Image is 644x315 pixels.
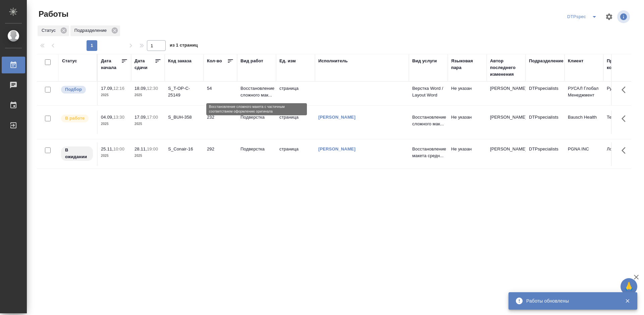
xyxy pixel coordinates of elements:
[487,82,526,105] td: [PERSON_NAME]
[74,27,109,34] p: Подразделение
[147,146,158,151] p: 19:00
[207,58,222,64] div: Кол-во
[37,9,68,19] span: Работы
[568,114,600,121] p: Bausch Health
[618,82,634,98] button: Здесь прячутся важные кнопки
[451,58,483,71] div: Языковая пара
[101,92,128,99] p: 2025
[62,58,77,64] div: Статус
[526,142,565,166] td: DTPspecialists
[42,27,58,34] p: Статус
[490,58,522,78] div: Автор последнего изменения
[618,111,634,127] button: Здесь прячутся важные кнопки
[135,58,155,71] div: Дата сдачи
[168,85,200,99] div: S_T-OP-C-25149
[529,58,563,64] div: Подразделение
[147,86,158,91] p: 12:30
[65,147,89,160] p: В ожидании
[623,279,635,294] span: 🙏
[412,85,444,99] p: Верстка Word / Layout Word
[135,146,147,151] p: 28.11,
[617,10,631,23] span: Посмотреть информацию
[603,142,642,166] td: Локализация
[60,146,94,162] div: Исполнитель назначен, приступать к работе пока рано
[113,115,124,120] p: 13:30
[168,58,192,64] div: Код заказа
[170,41,198,51] span: из 1 страниц
[448,111,487,134] td: Не указан
[204,142,237,166] td: 292
[566,11,601,22] div: split button
[204,111,237,134] td: 232
[448,82,487,105] td: Не указан
[240,85,273,99] p: Восстановление сложного мак...
[168,146,200,152] div: S_Conair-16
[318,146,356,151] a: [PERSON_NAME]
[621,298,634,304] button: Закрыть
[448,142,487,166] td: Не указан
[487,111,526,134] td: [PERSON_NAME]
[101,115,113,120] p: 04.09,
[603,111,642,134] td: Технический
[101,146,113,151] p: 25.11,
[101,58,121,71] div: Дата начала
[603,82,642,105] td: Русал
[101,121,128,127] p: 2025
[101,152,128,159] p: 2025
[60,114,94,123] div: Исполнитель выполняет работу
[607,58,639,71] div: Проектная команда
[412,58,437,64] div: Вид услуги
[38,25,69,36] div: Статус
[618,142,634,159] button: Здесь прячутся важные кнопки
[276,142,315,166] td: страница
[318,115,356,120] a: [PERSON_NAME]
[113,146,124,151] p: 10:00
[240,146,273,152] p: Подверстка
[240,58,263,64] div: Вид работ
[621,278,637,295] button: 🙏
[526,111,565,134] td: DTPspecialists
[113,86,124,91] p: 12:16
[168,114,200,121] div: S_BUH-358
[279,58,296,64] div: Ед. изм
[412,146,444,159] p: Восстановление макета средн...
[568,146,600,152] p: PGNA INC
[318,58,348,64] div: Исполнитель
[135,121,161,127] p: 2025
[101,86,113,91] p: 17.09,
[204,82,237,105] td: 54
[135,92,161,99] p: 2025
[135,86,147,91] p: 18.09,
[276,111,315,134] td: страница
[147,115,158,120] p: 17:00
[487,142,526,166] td: [PERSON_NAME]
[240,114,273,121] p: Подверстка
[601,9,617,25] span: Настроить таблицу
[412,114,444,127] p: Восстановление сложного мак...
[70,25,120,36] div: Подразделение
[135,152,161,159] p: 2025
[568,58,583,64] div: Клиент
[135,115,147,120] p: 17.09,
[526,298,615,304] div: Работы обновлены
[526,82,565,105] td: DTPspecialists
[276,82,315,105] td: страница
[65,86,82,93] p: Подбор
[568,85,600,99] p: РУСАЛ Глобал Менеджмент
[65,115,85,122] p: В работе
